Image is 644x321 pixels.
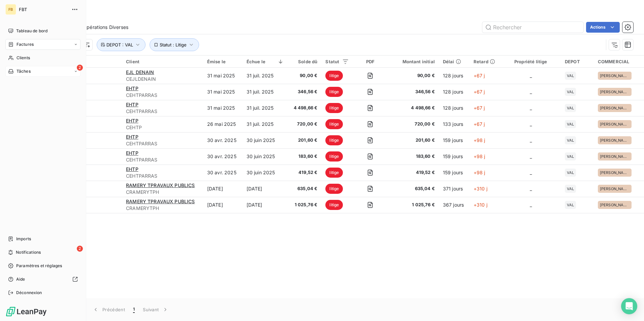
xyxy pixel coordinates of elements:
button: Statut : Litige [150,38,199,51]
span: CRAMERYTPH [126,189,199,195]
span: VAL [567,106,574,110]
div: Open Intercom Messenger [621,298,637,314]
span: VAL [567,122,574,126]
span: RAMERY TPRAVAUX PUBLICS [126,199,195,204]
td: 31 juil. 2025 [243,84,288,100]
div: Propriété litige [505,59,557,64]
td: 159 jours [439,132,470,148]
td: [DATE] [203,197,243,213]
span: +67 j [474,73,485,78]
td: 159 jours [439,148,470,165]
div: DEPOT [565,59,590,64]
span: 1 [133,306,135,313]
span: +67 j [474,121,485,127]
div: FB [5,4,16,15]
span: 201,60 € [392,137,435,144]
span: litige [325,200,343,210]
span: litige [325,71,343,81]
span: VAL [567,154,574,158]
span: _ [530,105,532,111]
span: 1 025,76 € [292,202,318,208]
div: COMMERCIAL [598,59,640,64]
span: litige [325,135,343,145]
span: litige [325,87,343,97]
span: EHTP [126,166,138,172]
span: CRAMERYTPH [126,205,199,212]
td: 133 jours [439,116,470,132]
td: 128 jours [439,100,470,116]
span: CEHTPARRAS [126,92,199,99]
span: 90,00 € [392,72,435,79]
span: Déconnexion [16,290,42,296]
span: [PERSON_NAME] [600,122,630,126]
span: 2 [77,65,83,71]
button: Suivant [139,302,173,317]
span: 635,04 € [392,185,435,192]
img: Logo LeanPay [5,306,47,317]
span: Aide [16,276,25,282]
span: Imports [16,236,31,242]
span: 90,00 € [292,72,318,79]
td: 30 juin 2025 [243,132,288,148]
div: PDF [357,59,384,64]
span: _ [530,202,532,208]
td: [DATE] [243,181,288,197]
span: +310 j [474,186,487,191]
span: 183,60 € [292,153,318,160]
td: 31 juil. 2025 [243,68,288,84]
button: Actions [586,22,620,33]
td: 30 avr. 2025 [203,132,243,148]
span: 201,60 € [292,137,318,144]
span: CEHTPARRAS [126,173,199,179]
span: Factures [17,41,34,47]
div: Client [126,59,199,64]
span: RAMERY TPRAVAUX PUBLICS [126,182,195,188]
span: VAL [567,171,574,175]
span: CEHTPARRAS [126,108,199,115]
td: 128 jours [439,84,470,100]
span: [PERSON_NAME] [600,90,630,94]
span: VAL [567,74,574,78]
a: Aide [5,274,80,285]
td: 367 jours [439,197,470,213]
span: CEHTP [126,124,199,131]
span: _ [530,73,532,78]
td: 31 juil. 2025 [243,100,288,116]
span: +98 j [474,170,485,175]
span: EHTP [126,150,138,156]
span: [PERSON_NAME] [600,203,630,207]
span: EJL DENAIN [126,69,154,75]
td: 159 jours [439,165,470,181]
span: CEHTPARRAS [126,140,199,147]
span: _ [530,170,532,175]
span: +98 j [474,137,485,143]
span: [PERSON_NAME] [600,138,630,142]
div: Statut [325,59,349,64]
span: 4 498,66 € [292,105,318,111]
span: 2 [77,246,83,252]
span: VAL [567,90,574,94]
span: litige [325,168,343,178]
span: _ [530,186,532,191]
td: [DATE] [203,181,243,197]
span: 4 498,66 € [392,105,435,111]
td: 128 jours [439,68,470,84]
span: Statut : Litige [160,42,187,47]
span: Notifications [16,249,41,255]
button: Précédent [88,302,129,317]
td: 31 mai 2025 [203,100,243,116]
span: Opérations Diverses [83,24,128,31]
span: [PERSON_NAME] [600,154,630,158]
button: DEPOT : VAL [97,38,146,51]
span: +98 j [474,153,485,159]
td: 30 avr. 2025 [203,165,243,181]
span: CEJLDENAIN [126,76,199,82]
button: 1 [129,302,139,317]
span: 346,56 € [292,88,318,95]
span: _ [530,121,532,127]
span: litige [325,151,343,162]
div: Montant initial [392,59,435,64]
span: VAL [567,138,574,142]
input: Rechercher [482,22,583,33]
span: +67 j [474,105,485,111]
